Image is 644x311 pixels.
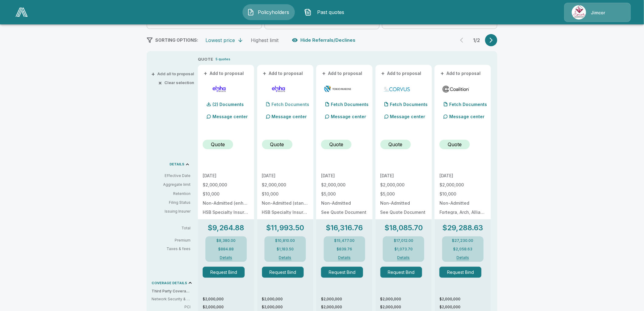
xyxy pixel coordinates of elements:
button: +Add to proposal [321,70,364,77]
p: $2,000,000 [321,183,368,187]
p: Non-Admitted [439,201,486,205]
p: $10,000 [262,192,309,196]
p: Network Security & Privacy Liability: Third party liability costs [152,296,191,302]
p: (2) Documents [212,102,244,107]
span: Request Bind [439,267,486,278]
span: Request Bind [262,267,309,278]
p: $2,000,000 [262,183,309,187]
button: Past quotes IconPast quotes [300,4,352,20]
a: Policyholders IconPolicyholders [243,4,295,20]
p: QUOTE [198,56,213,62]
p: $884.88 [218,247,234,251]
span: + [151,72,155,76]
button: Request Bind [203,267,245,278]
button: Request Bind [262,267,304,278]
p: [DATE] [321,174,368,178]
span: + [263,71,267,76]
p: $2,000,000 [380,304,432,310]
p: $10,000 [439,192,486,196]
span: + [204,71,207,76]
p: DETAILS [170,163,184,166]
span: SORTING OPTIONS: [155,37,198,43]
button: ×Clear selection [159,81,194,85]
p: $10,000 [203,192,249,196]
p: $5,000 [321,192,368,196]
p: Message center [449,113,485,120]
p: $2,000,000 [262,296,313,302]
button: +Add all to proposal [152,72,194,76]
p: Retention [152,191,191,196]
p: HSB Specialty Insurance Company: rated "A++" by A.M. Best (20%), AXIS Surplus Insurance Company: ... [203,210,249,214]
p: $2,000,000 [439,304,491,310]
img: tmhcccyber [324,84,352,94]
p: $1,073.70 [394,247,413,251]
p: $15,477.00 [334,239,355,242]
button: +Add to proposal [380,70,423,77]
p: $2,000,000 [203,296,254,302]
button: Details [451,256,475,260]
p: Quote [389,141,403,148]
button: Details [391,256,416,260]
span: Policyholders [257,9,290,16]
button: +Add to proposal [439,70,482,77]
div: Lowest price [205,37,235,43]
p: [DATE] [380,174,427,178]
span: + [440,71,444,76]
span: Request Bind [203,267,249,278]
p: Message center [390,113,425,120]
p: [DATE] [203,174,249,178]
p: $29,288.63 [443,224,483,231]
p: Fetch Documents [331,102,369,107]
span: + [322,71,326,76]
p: $2,000,000 [321,296,373,302]
button: Hide Referrals/Declines [291,34,358,46]
p: Non-Admitted [380,201,427,205]
p: 1 / 2 [471,38,483,43]
p: Total [152,226,195,230]
p: Fortegra, Arch, Allianz, Aspen, Vantage [439,210,486,214]
p: $2,000,000 [262,304,313,310]
p: $8,380.00 [216,239,236,242]
p: Non-Admitted (standard) [262,201,309,205]
p: $2,000,000 [439,183,486,187]
p: COVERAGE DETAILS [152,281,187,285]
button: Details [214,256,238,260]
p: $17,012.00 [394,239,413,242]
button: Details [332,256,357,260]
p: Message center [212,113,248,120]
img: Policyholders Icon [247,9,254,16]
button: +Add to proposal [262,70,305,77]
p: Quote [448,141,462,148]
p: $18,085.70 [384,224,423,231]
p: Filing Status [152,200,191,205]
p: Fetch Documents [272,102,310,107]
p: $10,810.00 [275,239,295,242]
p: Fetch Documents [449,102,487,107]
p: Non-Admitted [321,201,368,205]
p: $2,000,000 [321,304,373,310]
p: $16,316.76 [326,224,363,231]
p: Quote [329,141,343,148]
div: Highest limit [251,37,278,43]
p: 5 quotes [215,57,230,62]
span: Past quotes [314,9,348,16]
img: elphacyberenhanced [205,84,233,94]
p: Third Party Coverage [152,288,195,294]
p: Message center [272,113,307,120]
button: +Add to proposal [203,70,245,77]
img: elphacyberstandard [264,84,293,94]
p: PCI: Covers fines or penalties imposed by banks or credit card companies [152,304,191,310]
p: $2,000,000 [203,183,249,187]
img: coalitioncyber [442,84,470,94]
span: + [381,71,385,76]
p: Premium [152,239,195,242]
p: $5,000 [380,192,427,196]
p: $2,000,000 [380,296,432,302]
p: HSB Specialty Insurance Company: rated "A++" by A.M. Best (20%), AXIS Surplus Insurance Company: ... [262,210,309,214]
p: $9,264.88 [208,224,244,231]
p: $27,230.00 [452,239,474,242]
p: $2,058.63 [453,247,472,251]
p: Issuing Insurer [152,209,191,214]
button: Request Bind [439,267,481,278]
